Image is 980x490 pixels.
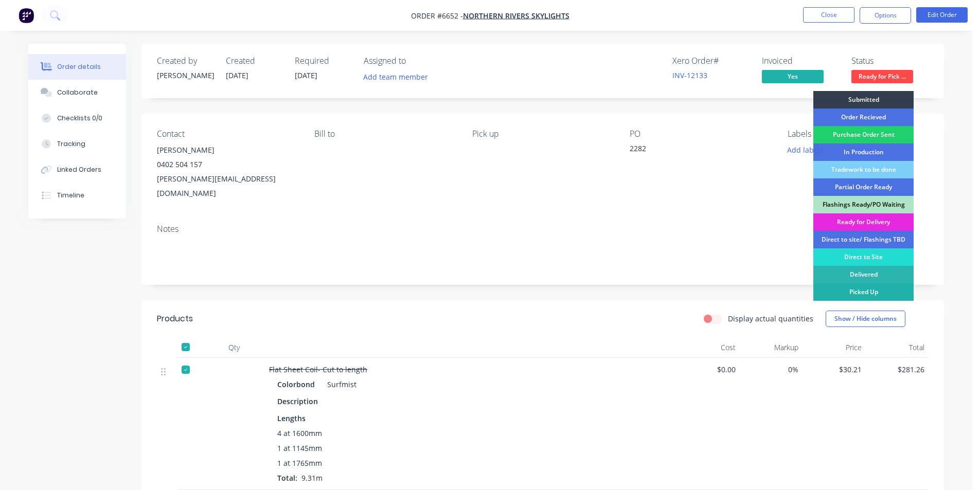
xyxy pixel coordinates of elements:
span: 1 at 1145mm [277,443,322,453]
div: Delivered [813,266,914,283]
div: Assigned to [364,56,467,66]
button: Close [803,7,854,23]
div: Labels [788,129,929,139]
div: Contact [157,129,298,139]
div: Created [226,56,282,66]
div: Bill to [314,129,455,139]
div: Ready for Delivery [813,213,914,231]
button: Ready for Pick ... [851,70,913,85]
a: INV-12133 [672,70,707,80]
span: Order #6652 - [411,11,463,21]
button: Collaborate [28,80,126,105]
span: $30.21 [807,364,862,375]
button: Tracking [28,131,126,157]
div: Purchase Order Sent [813,126,914,143]
div: Direct to Site [813,248,914,266]
span: [DATE] [295,70,317,80]
div: Required [295,56,351,66]
div: Order details [57,62,101,71]
div: [PERSON_NAME] [157,70,213,81]
div: PO [630,129,771,139]
div: Description [277,394,322,409]
div: Pick up [472,129,613,139]
div: Markup [740,337,803,358]
span: 9.31m [297,473,327,483]
div: Linked Orders [57,165,101,174]
div: Xero Order # [672,56,750,66]
span: Lengths [277,413,306,424]
div: Invoiced [762,56,839,66]
button: Order details [28,54,126,80]
button: Checklists 0/0 [28,105,126,131]
button: Add team member [364,70,434,84]
span: 0% [744,364,799,375]
span: 1 at 1765mm [277,458,322,468]
img: Factory [19,8,34,23]
div: Tracking [57,139,85,149]
div: Submitted [813,91,914,108]
div: Status [851,56,929,66]
span: Yes [762,70,824,83]
div: Total [866,337,929,358]
div: 2282 [630,143,758,157]
div: Surfmist [323,377,357,392]
div: Products [157,313,193,325]
div: Picked Up [813,283,914,301]
button: Edit Order [916,7,968,23]
div: Checklists 0/0 [57,114,102,123]
div: Colorbond [277,377,319,392]
span: [DATE] [226,70,248,80]
div: Notes [157,224,929,234]
div: Price [803,337,866,358]
span: Total: [277,473,297,483]
div: Timeline [57,191,84,200]
div: Order Recieved [813,108,914,126]
div: Created by [157,56,213,66]
div: Tradework to be done [813,161,914,178]
button: Add team member [358,70,434,84]
span: 4 at 1600mm [277,428,322,439]
div: [PERSON_NAME][EMAIL_ADDRESS][DOMAIN_NAME] [157,172,298,201]
div: Direct to site/ Flashings TBD [813,231,914,248]
button: Timeline [28,183,126,208]
div: Cost [676,337,740,358]
div: Flashings Ready/PO Waiting [813,196,914,213]
div: 0402 504 157 [157,157,298,172]
span: $0.00 [681,364,736,375]
button: Options [860,7,911,24]
div: [PERSON_NAME] [157,143,298,157]
span: Ready for Pick ... [851,70,913,83]
button: Linked Orders [28,157,126,183]
div: [PERSON_NAME]0402 504 157[PERSON_NAME][EMAIL_ADDRESS][DOMAIN_NAME] [157,143,298,201]
div: In Production [813,143,914,161]
div: Partial Order Ready [813,178,914,196]
a: Northern Rivers Skylights [463,11,569,21]
div: Collaborate [57,88,98,97]
button: Add labels [781,143,829,157]
div: Qty [203,337,265,358]
span: Flat Sheet Coil- Cut to length [269,365,367,374]
label: Display actual quantities [728,313,813,324]
span: $281.26 [870,364,925,375]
